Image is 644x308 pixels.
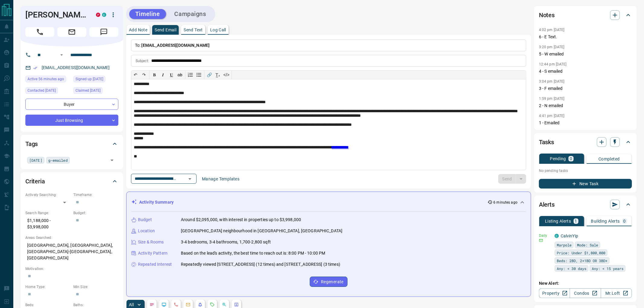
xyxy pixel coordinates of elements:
span: [EMAIL_ADDRESS][DOMAIN_NAME] [142,43,210,48]
span: g-emailed [48,157,68,163]
button: ↷ [140,71,148,79]
button: Open [58,51,65,59]
svg: Requests [210,302,215,307]
p: 12:44 pm [DATE] [539,62,567,66]
svg: Email Verified [33,66,37,70]
div: Alerts [539,197,632,212]
p: Log Call [210,28,226,32]
button: 🔗 [205,71,214,79]
h2: Alerts [539,200,555,209]
p: Beds: [25,302,70,308]
a: CalvinYip [561,233,578,238]
p: 1 [575,219,577,223]
p: Location [138,228,155,234]
span: Active 56 minutes ago [27,76,64,82]
div: Fri Oct 10 2025 [25,87,70,96]
h1: [PERSON_NAME] [25,10,87,20]
p: 1 - Emailed [539,120,632,126]
button: T̲ₓ [214,71,222,79]
button: New Task [539,179,632,189]
p: Around $2,095,000, with interest in properties up to $3,998,000 [181,217,301,223]
s: ab [178,72,182,77]
div: Tags [25,137,118,151]
svg: Notes [149,302,154,307]
p: Actively Searching: [25,192,70,198]
button: Numbered list [186,71,195,79]
p: 0 [623,219,626,223]
svg: Lead Browsing Activity [162,302,166,307]
button: 𝐁 [150,71,159,79]
p: Send Text [184,28,203,32]
p: Activity Summary [139,199,174,205]
p: Baths: [73,302,118,308]
p: 0 [570,157,572,161]
div: Activity Summary6 minutes ago [131,197,526,208]
p: 3:04 pm [DATE] [539,79,565,84]
span: Contacted [DATE] [27,87,56,94]
p: Search Range: [25,210,70,216]
h2: Criteria [25,176,45,186]
div: Sun Nov 17 2024 [73,76,118,84]
p: Motivation: [25,266,118,271]
span: Email [57,27,86,37]
button: Campaigns [168,9,212,19]
p: $1,188,000 - $3,998,000 [25,216,70,232]
span: Mode: Sale [577,242,598,248]
span: Call [25,27,54,37]
div: Just Browsing [25,115,118,126]
button: ab [176,71,184,79]
p: [GEOGRAPHIC_DATA], [GEOGRAPHIC_DATA], [GEOGRAPHIC_DATA]-[GEOGRAPHIC_DATA], [GEOGRAPHIC_DATA] [25,240,118,263]
button: Open [108,156,116,164]
span: Claimed [DATE] [75,87,101,94]
p: Size & Rooms [138,239,164,245]
p: Min Size: [73,284,118,290]
p: Activity Pattern [138,250,168,256]
button: </> [222,71,231,79]
p: 5 - W emailed [539,51,632,57]
div: condos.ca [102,13,106,17]
span: 𝐔 [170,72,173,77]
span: Message [89,27,118,37]
p: Areas Searched: [25,235,118,240]
a: Mr.Loft [601,288,632,298]
p: 1:59 pm [DATE] [539,97,565,101]
button: Timeline [129,9,166,19]
a: [EMAIL_ADDRESS][DOMAIN_NAME] [42,65,110,70]
button: ↶ [131,71,140,79]
button: 𝐔 [167,71,176,79]
p: 4:41 pm [DATE] [539,114,565,118]
span: Any: < 15 years [592,265,623,271]
p: To: [131,40,526,51]
div: split button [498,174,526,184]
p: No pending tasks [539,166,632,175]
svg: Opportunities [222,302,227,307]
p: Listing Alerts [545,219,571,223]
p: All [129,303,134,307]
p: [GEOGRAPHIC_DATA] neighbourhood in [GEOGRAPHIC_DATA], [GEOGRAPHIC_DATA] [181,228,342,234]
div: Criteria [25,174,118,189]
div: Mon Nov 18 2024 [73,87,118,96]
p: Based on the lead's activity, the best time to reach out is: 8:00 PM - 10:00 PM [181,250,325,256]
p: Repeated Interest [138,261,172,268]
button: Regenerate [310,277,348,287]
p: Building Alerts [591,219,620,223]
p: Timeframe: [73,192,118,198]
svg: Calls [174,302,178,307]
h2: Tasks [539,137,554,147]
button: 𝑰 [159,71,167,79]
p: 6 - E Text. [539,34,632,40]
p: Subject: [136,58,149,64]
p: New Alert: [539,280,632,287]
span: Marpole [557,242,572,248]
a: Condos [570,288,601,298]
button: Open [186,175,194,183]
button: Bullet list [195,71,203,79]
p: 3:20 pm [DATE] [539,45,565,49]
p: Pending [550,157,566,161]
div: Tasks [539,135,632,149]
p: Daily [539,233,551,238]
svg: Email [539,238,543,243]
p: 6 minutes ago [494,200,517,205]
div: Buyer [25,99,118,110]
p: 3-4 bedrooms, 3-4 bathrooms, 1,700-2,800 sqft [181,239,271,245]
